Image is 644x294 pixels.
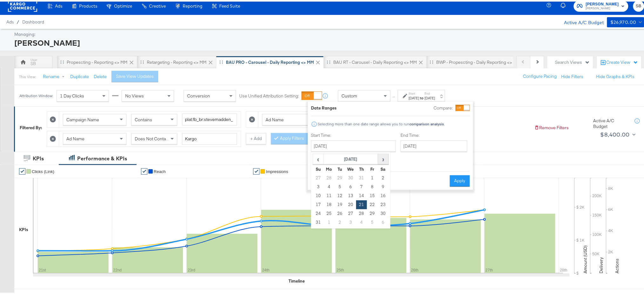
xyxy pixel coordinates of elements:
[135,115,152,121] span: Contains
[345,208,356,217] td: 27
[324,181,335,190] td: 4
[614,257,620,272] text: Actions
[419,94,425,99] strong: to
[183,2,202,7] span: Reporting
[557,16,604,25] div: Active A/C Budget
[66,134,85,140] span: Ad Name
[60,91,84,97] span: 1 Day Clicks
[19,167,25,173] a: ✔
[378,153,388,162] span: ›
[22,18,44,23] a: Dashboard
[77,153,127,161] div: Performance & KPIs
[335,181,345,190] td: 5
[313,190,324,199] td: 10
[345,181,356,190] td: 6
[66,115,99,121] span: Campaign Name
[114,2,132,7] span: Optimize
[345,190,356,199] td: 13
[94,72,107,78] button: Delete
[182,131,237,143] input: Enter a search term
[409,90,419,94] label: Start:
[313,181,324,190] td: 3
[356,208,367,217] td: 28
[425,90,435,94] label: End:
[356,190,367,199] td: 14
[19,92,53,97] div: Attribution Window:
[313,153,323,162] span: ‹
[335,163,345,172] th: Tu
[226,58,314,64] div: BAU PRO - Carousel - Daily Reporting <> MM
[356,199,367,208] td: 21
[356,172,367,181] td: 31
[356,181,367,190] td: 7
[67,58,127,64] div: Propescting - Reporting <> MM
[409,94,419,99] div: [DATE]
[356,163,367,172] th: Th
[324,152,378,163] th: [DATE]
[583,244,588,272] text: Amount (USD)
[367,172,378,181] td: 1
[378,190,389,199] td: 16
[434,104,453,110] label: Compare:
[367,217,378,225] td: 5
[239,91,299,97] label: Use Unified Attribution Setting:
[220,59,223,62] div: Drag to reorder tab
[147,58,207,64] div: Retargeting - Reporting <> MM
[367,163,378,172] th: Fr
[607,58,638,64] div: Create View
[311,131,396,137] label: Start Time:
[425,94,435,99] div: [DATE]
[636,1,642,8] span: SB
[378,199,389,208] td: 23
[345,163,356,172] th: We
[356,217,367,225] td: 4
[342,91,357,97] span: Custom
[401,131,470,137] label: End Time:
[19,225,28,231] div: KPIs
[266,115,284,121] span: Ad Name
[187,91,210,97] span: Conversion
[345,172,356,181] td: 30
[378,217,389,225] td: 6
[324,208,335,217] td: 25
[182,112,237,124] input: Enter a search term
[324,217,335,225] td: 1
[327,59,330,62] div: Drag to reorder tab
[14,18,22,23] span: /
[324,172,335,181] td: 28
[140,59,144,62] div: Drag to reorder tab
[586,4,619,10] span: [PERSON_NAME]
[55,2,62,7] span: Ads
[335,217,345,225] td: 2
[335,208,345,217] td: 26
[253,167,260,173] a: ✔
[345,199,356,208] td: 20
[367,190,378,199] td: 15
[31,59,36,65] div: SB
[141,167,147,173] a: ✔
[19,73,36,78] div: This View:
[313,199,324,208] td: 17
[20,123,42,129] div: Filtered By:
[335,199,345,208] td: 19
[345,217,356,225] td: 3
[14,36,643,47] div: [PERSON_NAME]
[313,163,324,172] th: Su
[219,2,240,7] span: Feed Suite
[313,208,324,217] td: 24
[367,181,378,190] td: 8
[154,168,166,172] span: Reach
[289,277,305,283] div: Timeline
[38,70,71,81] button: Rename
[32,168,54,172] span: Clicks (Link)
[610,17,636,25] div: $26,970.00
[378,172,389,181] td: 2
[378,208,389,217] td: 30
[311,104,337,110] div: Date Ranges
[599,256,604,272] text: Delivery
[324,163,335,172] th: Mo
[14,30,643,36] div: Managing:
[6,18,14,23] span: Ads
[335,172,345,181] td: 29
[367,199,378,208] td: 22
